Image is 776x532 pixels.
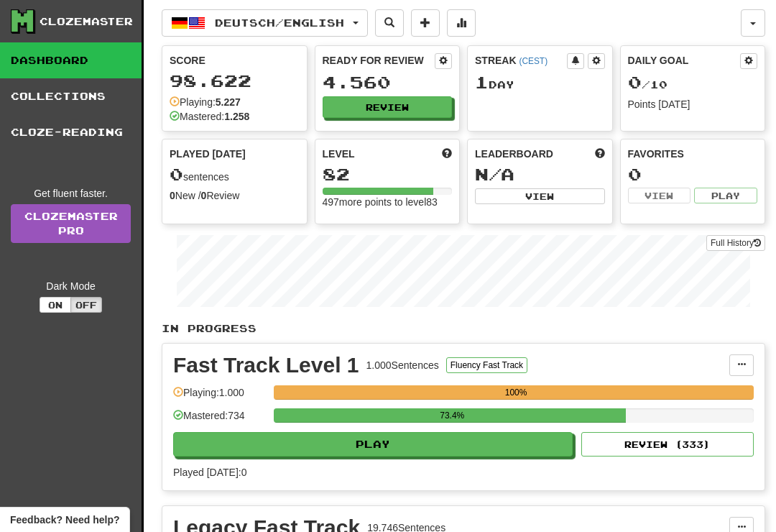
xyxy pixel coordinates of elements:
[447,9,476,37] button: More stats
[170,188,300,203] div: New / Review
[170,53,300,68] div: Score
[201,190,207,201] strong: 0
[411,9,440,37] button: Add sentence to collection
[628,72,642,92] span: 0
[323,195,453,209] div: 497 more points to level 83
[706,235,765,251] button: Full History
[170,95,241,109] div: Playing:
[475,188,605,204] button: View
[475,72,489,92] span: 1
[278,385,754,400] div: 100%
[40,14,133,29] div: Clozemaster
[323,165,453,183] div: 82
[11,186,131,201] div: Get fluent faster.
[11,204,131,243] a: ClozemasterPro
[173,467,246,478] span: Played [DATE]: 0
[162,321,765,336] p: In Progress
[694,188,757,203] button: Play
[519,56,548,66] a: (CEST)
[170,147,246,161] span: Played [DATE]
[170,190,175,201] strong: 0
[323,96,453,118] button: Review
[170,109,249,124] div: Mastered:
[40,297,71,313] button: On
[173,432,573,457] button: Play
[628,53,741,69] div: Daily Goal
[70,297,102,313] button: Off
[442,147,452,161] span: Score more points to level up
[278,408,626,423] div: 73.4%
[215,17,344,29] span: Deutsch / English
[173,385,267,409] div: Playing: 1.000
[628,165,758,183] div: 0
[446,357,527,373] button: Fluency Fast Track
[10,513,119,527] span: Open feedback widget
[173,354,359,376] div: Fast Track Level 1
[628,97,758,111] div: Points [DATE]
[170,165,300,184] div: sentences
[475,53,567,68] div: Streak
[366,358,439,372] div: 1.000 Sentences
[475,164,514,184] span: N/A
[323,147,355,161] span: Level
[216,96,241,108] strong: 5.227
[323,53,435,68] div: Ready for Review
[162,9,368,37] button: Deutsch/English
[173,408,267,432] div: Mastered: 734
[475,73,605,92] div: Day
[224,111,249,122] strong: 1.258
[11,279,131,293] div: Dark Mode
[475,147,553,161] span: Leaderboard
[375,9,404,37] button: Search sentences
[628,147,758,161] div: Favorites
[170,164,183,184] span: 0
[595,147,605,161] span: This week in points, UTC
[581,432,754,457] button: Review (333)
[323,73,453,91] div: 4.560
[628,78,668,91] span: / 10
[628,188,691,203] button: View
[170,72,300,90] div: 98.622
